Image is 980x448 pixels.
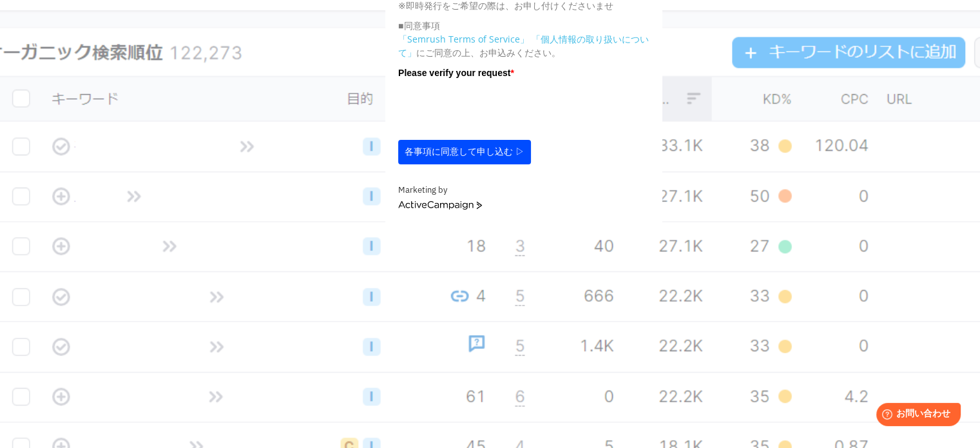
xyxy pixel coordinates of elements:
p: にご同意の上、お申込みください。 [398,32,649,59]
iframe: Help widget launcher [865,398,966,434]
iframe: reCAPTCHA [398,83,594,133]
a: 「Semrush Terms of Service」 [398,33,529,45]
div: Marketing by [398,184,649,197]
a: 「個人情報の取り扱いについて」 [398,33,649,59]
p: ■同意事項 [398,19,649,32]
button: 各事項に同意して申し込む ▷ [398,140,531,164]
label: Please verify your request [398,66,649,80]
